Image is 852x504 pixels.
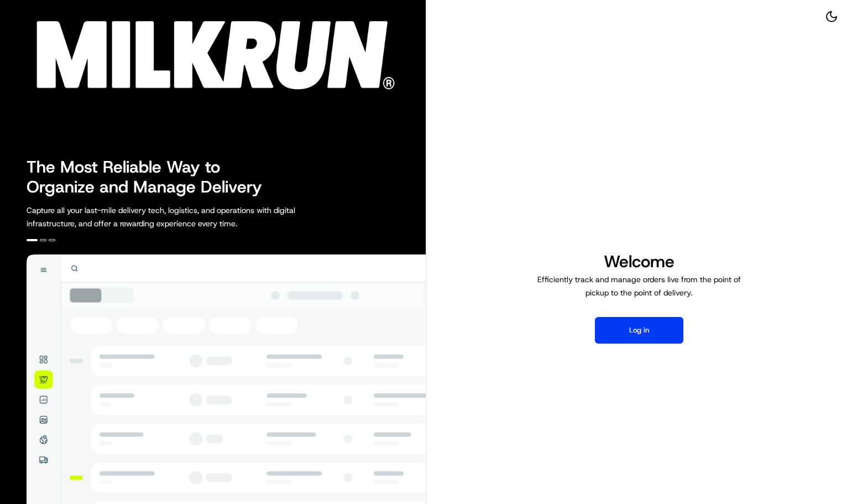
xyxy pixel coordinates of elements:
img: Company Logo [7,7,406,95]
h1: Welcome [533,251,745,273]
p: Capture all your last-mile delivery tech, logistics, and operations with digital infrastructure, ... [27,204,345,230]
p: Efficiently track and manage orders live from the point of pickup to the point of delivery. [533,273,745,299]
h2: The Most Reliable Way to Organize and Manage Delivery [27,157,274,197]
button: Log in [595,317,683,344]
